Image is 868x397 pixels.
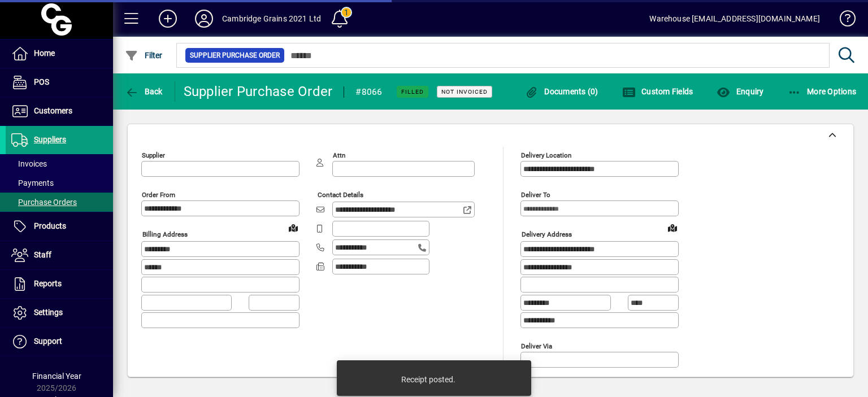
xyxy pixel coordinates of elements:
span: POS [34,77,49,86]
span: Documents (0) [525,87,598,96]
a: View on map [663,219,682,237]
button: Add [150,8,186,29]
span: Supplier Purchase Order [190,50,280,61]
div: Receipt posted. [401,374,455,385]
button: Custom Fields [619,81,696,102]
a: Customers [6,97,113,125]
div: Supplier Purchase Order [184,82,333,101]
span: Suppliers [34,135,66,144]
a: Products [6,212,113,241]
div: Cambridge Grains 2021 Ltd [222,10,321,28]
a: Knowledge Base [831,2,854,39]
span: Custom Fields [622,87,693,96]
span: Back [125,87,163,96]
a: Invoices [6,154,113,173]
span: Not Invoiced [441,88,488,95]
a: View on map [284,219,302,237]
mat-label: Attn [333,151,345,159]
button: More Options [785,81,860,102]
span: More Options [788,87,857,96]
a: Payments [6,173,113,193]
span: Invoices [11,159,47,168]
span: Customers [34,106,72,115]
span: Staff [34,250,51,259]
button: Filter [122,45,166,66]
a: POS [6,68,113,97]
span: Purchase Orders [11,198,77,207]
a: Home [6,40,113,68]
a: Support [6,328,113,356]
mat-label: Delivery Location [521,151,571,159]
button: Documents (0) [522,81,601,102]
mat-label: Order from [142,191,175,199]
mat-label: Deliver via [521,342,552,350]
button: Profile [186,8,222,29]
a: Purchase Orders [6,193,113,212]
app-page-header-button: Back [113,81,175,102]
a: Staff [6,241,113,269]
mat-label: Supplier [142,151,165,159]
span: Filled [401,88,424,95]
span: Products [34,221,66,230]
mat-label: Deliver To [521,191,550,199]
button: Back [122,81,166,102]
div: #8066 [355,83,382,101]
span: Enquiry [717,87,763,96]
span: Filter [125,51,163,60]
span: Financial Year [32,372,81,381]
span: Settings [34,308,63,317]
span: Reports [34,279,62,288]
span: Payments [11,178,54,187]
button: Enquiry [714,81,766,102]
span: Home [34,49,55,58]
a: Reports [6,270,113,298]
span: Support [34,337,62,346]
div: Warehouse [EMAIL_ADDRESS][DOMAIN_NAME] [649,10,820,28]
a: Settings [6,299,113,327]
